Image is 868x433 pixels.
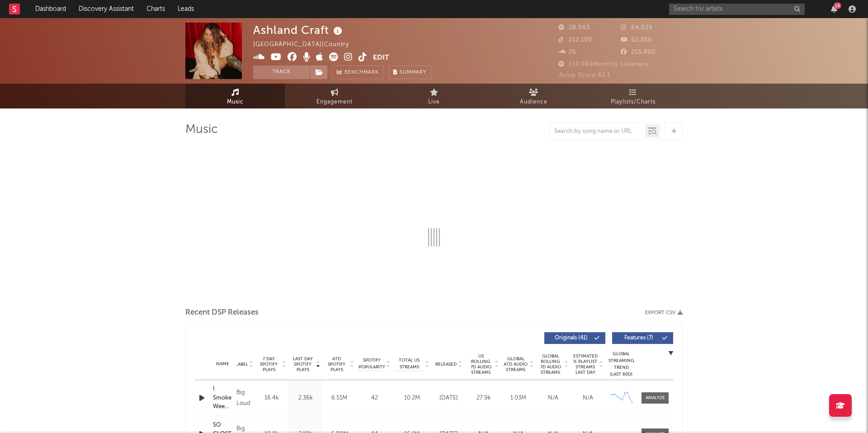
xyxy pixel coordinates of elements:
[558,25,590,31] span: 28,983
[468,353,493,375] span: US Rolling 7D Audio Streams
[544,332,605,344] button: Originals(41)
[257,356,281,372] span: 7 Day Spotify Plays
[573,394,603,403] div: N/A
[325,356,349,372] span: ATD Spotify Plays
[503,356,528,372] span: Global ATD Audio Streams
[538,353,563,375] span: Global Rolling 7D Audio Streams
[558,61,648,67] span: 114,089 Monthly Listeners
[558,72,610,78] span: Jump Score: 61.1
[236,387,252,409] div: Big Loud
[332,66,384,79] a: Benchmark
[291,394,320,403] div: 2.36k
[573,353,598,375] span: Estimated % Playlist Streams Last Day
[213,361,232,367] div: Name
[669,4,805,15] input: Search for artists
[831,5,837,13] button: 19
[428,97,440,108] span: Live
[213,385,232,411] a: I Smoke Weed (feat. Ashland Craft & Brothers [PERSON_NAME])
[227,97,244,108] span: Music
[583,84,683,108] a: Playlists/Charts
[395,357,424,371] span: Total US Streams
[384,84,484,108] a: Live
[608,351,635,378] div: Global Streaming Trend (Last 60D)
[538,394,568,403] div: N/A
[550,335,592,341] span: Originals ( 41 )
[434,394,464,403] div: [DATE]
[359,357,385,371] span: Spotify Popularity
[395,394,429,403] div: 10.2M
[316,97,353,108] span: Engagement
[611,97,656,108] span: Playlists/Charts
[236,362,248,367] span: Label
[185,84,285,108] a: Music
[834,2,841,9] div: 19
[435,362,457,367] span: Released
[285,84,384,108] a: Engagement
[618,335,660,341] span: Features ( 7 )
[373,52,389,64] button: Edit
[291,356,315,372] span: Last Day Spotify Plays
[359,394,390,403] div: 42
[621,37,652,43] span: 52,300
[503,394,533,403] div: 1.03M
[257,394,286,403] div: 16.4k
[253,23,344,38] div: Ashland Craft
[344,67,379,78] span: Benchmark
[612,332,673,344] button: Features(7)
[400,70,426,75] span: Summary
[253,66,310,79] button: Track
[558,37,592,43] span: 152,100
[520,97,547,108] span: Audience
[388,66,431,79] button: Summary
[550,128,645,135] input: Search by song name or URL
[645,310,683,315] button: Export CSV
[325,394,354,403] div: 6.51M
[484,84,583,108] a: Audience
[468,394,499,403] div: 27.9k
[253,39,359,50] div: [GEOGRAPHIC_DATA] | Country
[621,25,653,31] span: 64,929
[185,307,259,318] span: Recent DSP Releases
[621,49,656,55] span: 213,000
[558,49,576,55] span: 25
